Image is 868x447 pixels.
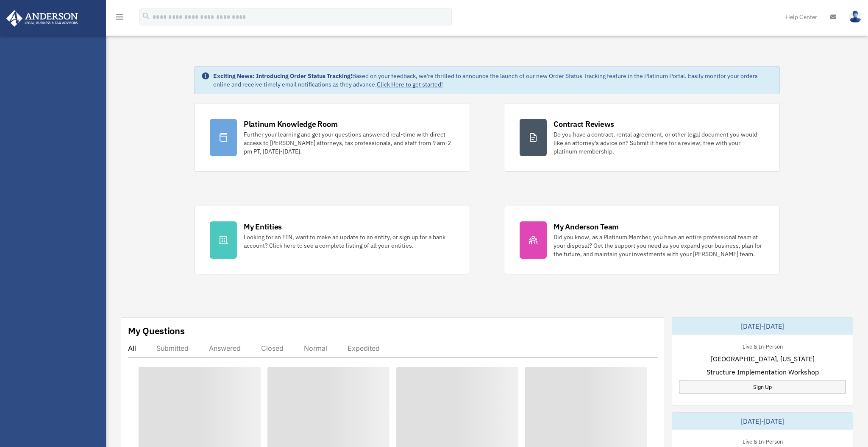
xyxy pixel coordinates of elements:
div: Did you know, as a Platinum Member, you have an entire professional team at your disposal? Get th... [554,233,764,258]
a: My Entities Looking for an EIN, want to make an update to an entity, or sign up for a bank accoun... [194,206,470,274]
a: Sign Up [679,380,846,394]
div: Expedited [348,344,380,352]
div: Further your learning and get your questions answered real-time with direct access to [PERSON_NAM... [244,130,454,156]
div: Contract Reviews [554,119,614,129]
a: Click Here to get started! [377,81,443,88]
div: My Entities [244,221,282,232]
div: Answered [209,344,241,352]
div: [DATE]-[DATE] [672,413,853,430]
div: Normal [304,344,327,352]
div: Submitted [156,344,189,352]
div: Closed [261,344,284,352]
div: Platinum Knowledge Room [244,119,338,129]
a: Contract Reviews Do you have a contract, rental agreement, or other legal document you would like... [504,103,780,172]
div: Live & In-Person [736,436,790,445]
div: [DATE]-[DATE] [672,318,853,335]
span: [GEOGRAPHIC_DATA], [US_STATE] [711,354,815,364]
div: All [128,344,136,352]
a: Platinum Knowledge Room Further your learning and get your questions answered real-time with dire... [194,103,470,172]
div: Live & In-Person [736,341,790,350]
div: Looking for an EIN, want to make an update to an entity, or sign up for a bank account? Click her... [244,233,454,250]
span: Structure Implementation Workshop [707,367,819,377]
a: My Anderson Team Did you know, as a Platinum Member, you have an entire professional team at your... [504,206,780,274]
div: My Anderson Team [554,221,619,232]
div: My Questions [128,324,185,337]
i: menu [114,12,125,22]
img: Anderson Advisors Platinum Portal [4,10,81,27]
i: search [142,11,151,21]
img: User Pic [849,11,862,23]
div: Do you have a contract, rental agreement, or other legal document you would like an attorney's ad... [554,130,764,156]
div: Based on your feedback, we're thrilled to announce the launch of our new Order Status Tracking fe... [213,72,773,89]
strong: Exciting News: Introducing Order Status Tracking! [213,72,352,80]
a: menu [114,15,125,22]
